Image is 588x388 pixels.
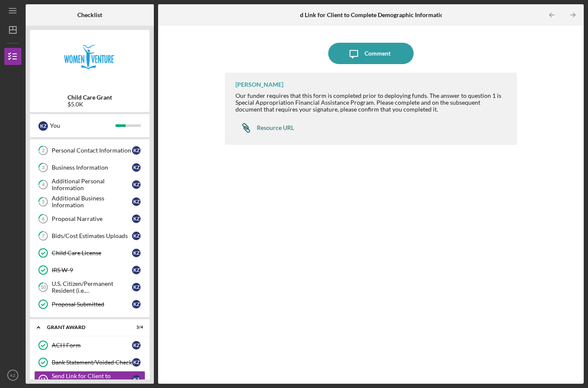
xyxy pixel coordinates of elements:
[52,301,132,308] div: Proposal Submitted
[34,337,145,354] a: ACH FormKZ
[52,215,132,222] div: Proposal Narrative
[52,195,132,209] div: Additional Business Information
[52,267,132,273] div: IRS W-9
[235,119,294,136] a: Resource URL
[41,285,46,290] tspan: 10
[52,342,132,349] div: ACH Form
[34,142,145,159] a: 2Personal Contact InformationKZ
[52,280,132,294] div: U.S. Citizen/Permanent Resident (i.e. [DEMOGRAPHIC_DATA])?
[132,215,141,223] div: K Z
[34,296,145,313] a: Proposal SubmittedKZ
[40,377,45,382] tspan: 13
[52,164,132,171] div: Business Information
[10,373,15,378] text: KZ
[34,354,145,371] a: Bank Statement/Voided CheckKZ
[52,250,132,256] div: Child Care License
[34,210,145,227] a: 6Proposal NarrativeKZ
[235,81,283,88] div: [PERSON_NAME]
[52,147,132,154] div: Personal Contact Information
[50,118,115,133] div: You
[52,178,132,191] div: Additional Personal Information
[4,367,21,384] button: KZ
[34,227,145,244] a: 7Bids/Cost Estimates UploadsKZ
[257,124,294,131] div: Resource URL
[34,244,145,262] a: Child Care LicenseKZ
[42,216,45,222] tspan: 6
[52,232,132,239] div: Bids/Cost Estimates Uploads
[42,199,44,205] tspan: 5
[42,233,45,239] tspan: 7
[34,371,145,388] a: 13Send Link for Client to Complete Demographic Information for DEEDKZ
[68,94,112,101] b: Child Care Grant
[132,341,141,350] div: K Z
[365,43,391,64] div: Comment
[235,92,508,113] div: Our funder requires that this form is completed prior to deploying funds. The answer to question ...
[132,180,141,189] div: K Z
[132,163,141,172] div: K Z
[34,279,145,296] a: 10U.S. Citizen/Permanent Resident (i.e. [DEMOGRAPHIC_DATA])?KZ
[290,12,473,18] b: Send Link for Client to Complete Demographic Information for DEED
[132,266,141,274] div: K Z
[38,121,48,131] div: K Z
[132,232,141,240] div: K Z
[132,358,141,367] div: K Z
[128,325,143,330] div: 3 / 4
[132,249,141,257] div: K Z
[42,165,44,170] tspan: 3
[77,12,102,18] b: Checklist
[132,146,141,155] div: K Z
[132,375,141,384] div: K Z
[42,148,44,153] tspan: 2
[34,176,145,193] a: 4Additional Personal InformationKZ
[52,359,132,366] div: Bank Statement/Voided Check
[132,197,141,206] div: K Z
[132,283,141,291] div: K Z
[34,262,145,279] a: IRS W-9KZ
[30,34,150,85] img: Product logo
[328,43,414,64] button: Comment
[68,101,112,108] div: $5.0K
[42,182,45,188] tspan: 4
[34,193,145,210] a: 5Additional Business InformationKZ
[47,325,122,330] div: Grant Award
[132,300,141,309] div: K Z
[52,373,132,386] div: Send Link for Client to Complete Demographic Information for DEED
[34,159,145,176] a: 3Business InformationKZ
